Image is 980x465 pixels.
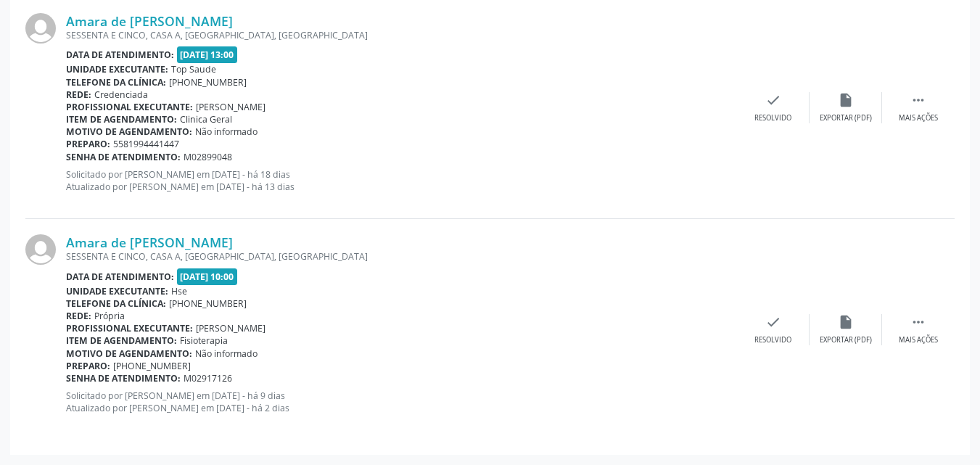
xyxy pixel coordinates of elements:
i: insert_drive_file [838,314,854,330]
span: [DATE] 13:00 [177,46,238,63]
i: check [765,92,781,108]
a: Amara de [PERSON_NAME] [66,13,233,29]
b: Unidade executante: [66,63,168,75]
span: Não informado [195,347,258,360]
span: [PERSON_NAME] [196,322,265,334]
i: insert_drive_file [838,92,854,108]
span: [PHONE_NUMBER] [113,360,191,372]
span: Hse [171,285,187,297]
div: Mais ações [899,113,938,123]
a: Amara de [PERSON_NAME] [66,234,233,250]
b: Data de atendimento: [66,271,174,283]
b: Motivo de agendamento: [66,125,192,138]
b: Preparo: [66,360,110,372]
b: Profissional executante: [66,322,193,334]
span: [DATE] 10:00 [177,268,238,285]
i: check [765,314,781,330]
div: SESSENTA E CINCO, CASA A, [GEOGRAPHIC_DATA], [GEOGRAPHIC_DATA] [66,250,737,263]
span: 5581994441447 [113,138,179,150]
img: img [25,234,56,265]
div: Resolvido [754,113,791,123]
span: Credenciada [94,89,148,101]
div: Resolvido [754,335,791,345]
b: Telefone da clínica: [66,297,166,310]
b: Item de agendamento: [66,113,177,125]
div: Exportar (PDF) [820,113,872,123]
b: Profissional executante: [66,101,193,113]
b: Senha de atendimento: [66,372,181,384]
span: Própria [94,310,125,322]
span: M02917126 [184,372,232,384]
div: Mais ações [899,335,938,345]
img: img [25,13,56,44]
b: Motivo de agendamento: [66,347,192,360]
b: Preparo: [66,138,110,150]
p: Solicitado por [PERSON_NAME] em [DATE] - há 18 dias Atualizado por [PERSON_NAME] em [DATE] - há 1... [66,168,737,193]
div: SESSENTA E CINCO, CASA A, [GEOGRAPHIC_DATA], [GEOGRAPHIC_DATA] [66,29,737,41]
i:  [910,92,926,108]
b: Item de agendamento: [66,334,177,347]
b: Unidade executante: [66,285,168,297]
span: Clinica Geral [180,113,232,125]
i:  [910,314,926,330]
b: Telefone da clínica: [66,76,166,89]
span: Fisioterapia [180,334,228,347]
b: Senha de atendimento: [66,151,181,163]
b: Rede: [66,89,91,101]
span: [PHONE_NUMBER] [169,76,247,89]
span: Não informado [195,125,258,138]
div: Exportar (PDF) [820,335,872,345]
span: [PHONE_NUMBER] [169,297,247,310]
p: Solicitado por [PERSON_NAME] em [DATE] - há 9 dias Atualizado por [PERSON_NAME] em [DATE] - há 2 ... [66,390,737,414]
span: [PERSON_NAME] [196,101,265,113]
b: Rede: [66,310,91,322]
b: Data de atendimento: [66,49,174,61]
span: Top Saude [171,63,216,75]
span: M02899048 [184,151,232,163]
